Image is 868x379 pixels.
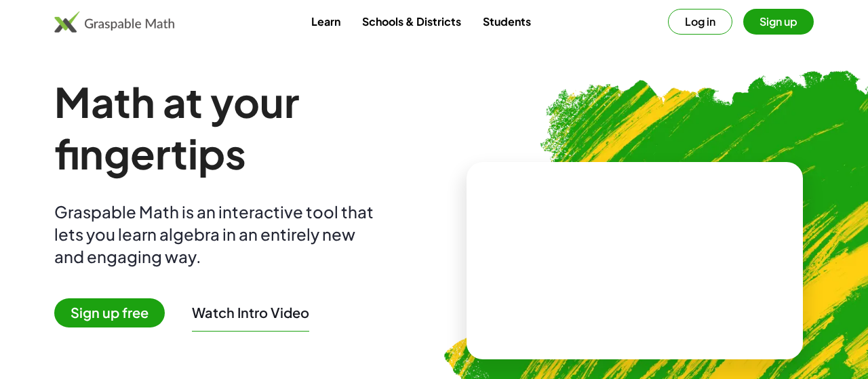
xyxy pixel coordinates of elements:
a: Schools & Districts [351,9,472,34]
video: What is this? This is dynamic math notation. Dynamic math notation plays a central role in how Gr... [533,210,736,311]
div: Graspable Math is an interactive tool that lets you learn algebra in an entirely new and engaging... [54,201,380,268]
button: Log in [668,9,732,35]
h1: Math at your fingertips [54,76,412,179]
span: Sign up free [54,298,165,327]
button: Watch Intro Video [192,304,309,321]
button: Sign up [743,9,814,35]
a: Learn [300,9,351,34]
a: Students [472,9,542,34]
